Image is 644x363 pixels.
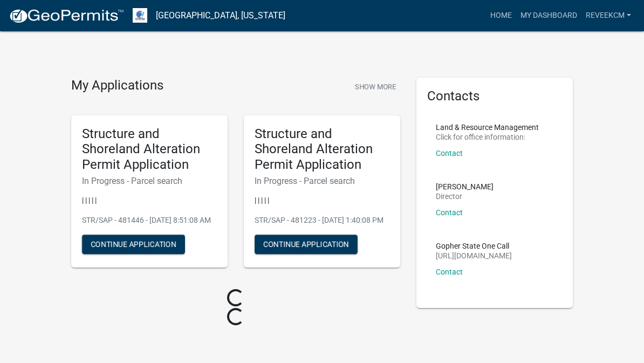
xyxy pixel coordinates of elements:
h5: Structure and Shoreland Alteration Permit Application [255,126,389,173]
img: Otter Tail County, Minnesota [133,8,147,23]
p: STR/SAP - 481446 - [DATE] 8:51:08 AM [82,215,217,226]
button: Show More [351,78,400,95]
a: [GEOGRAPHIC_DATA], [US_STATE] [156,6,285,25]
a: Home [486,5,516,26]
a: My Dashboard [516,5,581,26]
h5: Structure and Shoreland Alteration Permit Application [82,126,217,173]
h6: In Progress - Parcel search [82,176,217,186]
p: Gopher State One Call [436,242,512,250]
a: Contact [436,149,463,157]
h5: Contacts [427,88,562,104]
h6: In Progress - Parcel search [255,176,389,186]
p: Director [436,193,494,200]
a: Contact [436,268,463,276]
p: | | | | | [82,195,217,206]
a: Reveekcm [581,5,635,26]
p: Click for office information: [436,133,539,141]
p: STR/SAP - 481223 - [DATE] 1:40:08 PM [255,215,389,226]
p: Land & Resource Management [436,124,539,131]
h4: My Applications [71,78,163,94]
p: [URL][DOMAIN_NAME] [436,252,512,259]
a: Contact [436,208,463,217]
button: Continue Application [255,235,358,254]
button: Continue Application [82,235,185,254]
p: | | | | | [255,195,389,206]
p: [PERSON_NAME] [436,183,494,190]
